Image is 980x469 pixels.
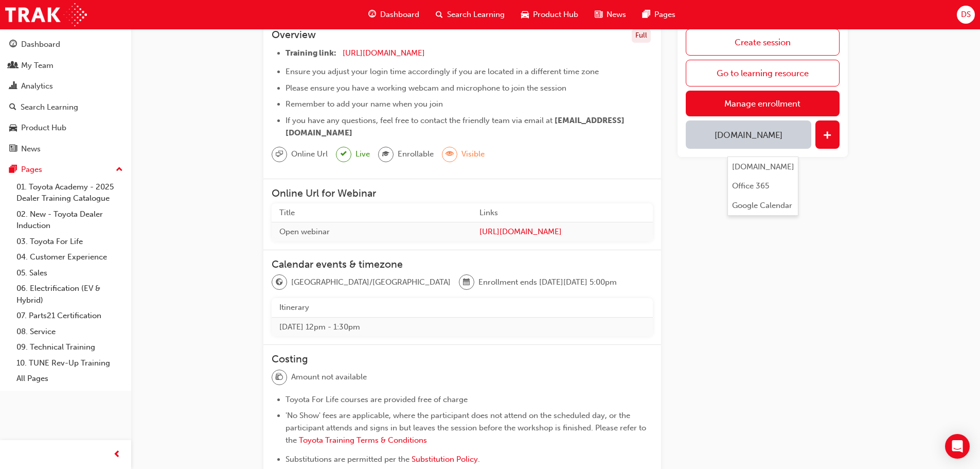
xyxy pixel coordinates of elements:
span: 'No Show' fees are applicable, where the participant does not attend on the scheduled day, or the... [286,411,648,445]
span: [EMAIL_ADDRESS][DOMAIN_NAME] [286,116,625,137]
div: News [21,143,41,155]
span: Dashboard [380,9,419,21]
span: car-icon [521,8,529,21]
a: Go to learning resource [686,60,840,86]
span: Ensure you adjust your login time accordingly if you are located in a different time zone [286,67,599,76]
div: Dashboard [21,39,60,50]
button: DS [957,6,975,24]
button: [DOMAIN_NAME] [686,120,811,149]
a: My Team [4,56,127,75]
h3: Overview [272,29,316,43]
a: search-iconSearch Learning [427,4,513,25]
a: Search Learning [4,98,127,117]
span: Online Url [291,148,328,160]
span: Product Hub [533,9,578,21]
span: search-icon [9,103,16,112]
div: [DOMAIN_NAME] [732,161,794,173]
a: Manage enrollment [686,91,840,116]
span: Search Learning [447,9,505,21]
span: Training link: [286,48,336,58]
th: Title [272,203,472,222]
span: guage-icon [9,40,17,49]
span: [GEOGRAPHIC_DATA]/[GEOGRAPHIC_DATA] [291,276,451,288]
div: Office 365 [732,180,769,192]
h3: Calendar events & timezone [272,258,653,270]
span: tick-icon [341,148,347,161]
a: 10. TUNE Rev-Up Training [12,355,127,371]
span: Substitutions are permitted per the [286,455,409,464]
span: Please ensure you have a working webcam and microphone to join the session [286,83,566,93]
th: Itinerary [272,298,653,317]
span: people-icon [9,61,17,71]
a: All Pages [12,371,127,387]
div: Google Calendar [732,200,792,212]
a: 03. Toyota For Life [12,234,127,250]
span: news-icon [9,145,17,154]
span: sessionType_ONLINE_URL-icon [276,148,283,161]
span: Enrollment ends [DATE][DATE] 5:00pm [478,276,617,288]
a: Product Hub [4,118,127,137]
a: 05. Sales [12,265,127,281]
div: Search Learning [21,101,78,113]
th: Links [472,203,653,222]
div: Full [632,29,651,43]
span: prev-icon [113,448,121,461]
span: DS [961,9,971,21]
div: Product Hub [21,122,66,134]
span: Enrollable [398,148,434,160]
span: If you have any questions, feel free to contact the friendly team via email at [286,116,553,125]
a: 09. Technical Training [12,339,127,355]
a: 04. Customer Experience [12,249,127,265]
button: Google Calendar [728,196,798,215]
a: car-iconProduct Hub [513,4,586,25]
span: graduationCap-icon [382,148,389,161]
a: 06. Electrification (EV & Hybrid) [12,281,127,308]
span: search-icon [436,8,443,21]
span: Pages [654,9,675,21]
span: Toyota For Life courses are provided free of charge [286,395,468,404]
div: My Team [21,60,54,72]
div: Open Intercom Messenger [945,434,970,459]
div: Analytics [21,80,53,92]
img: Trak [5,3,87,26]
span: guage-icon [368,8,376,21]
span: Remember to add your name when you join [286,99,443,109]
a: Analytics [4,77,127,96]
div: Pages [21,164,42,176]
a: pages-iconPages [634,4,684,25]
a: news-iconNews [586,4,634,25]
span: eye-icon [446,148,453,161]
button: plus-icon [815,120,840,149]
span: pages-icon [643,8,650,21]
a: News [4,140,127,159]
button: [DOMAIN_NAME] [728,157,798,177]
button: Pages [4,160,127,179]
td: [DATE] 12pm - 1:30pm [272,317,653,336]
span: Visible [461,148,485,160]
span: News [607,9,626,21]
span: Live [355,148,370,160]
a: [URL][DOMAIN_NAME] [479,226,645,238]
a: guage-iconDashboard [360,4,427,25]
span: globe-icon [276,276,283,289]
a: 08. Service [12,324,127,340]
a: 07. Parts21 Certification [12,308,127,324]
button: DashboardMy TeamAnalyticsSearch LearningProduct HubNews [4,33,127,160]
span: plus-icon [823,131,832,141]
span: news-icon [595,8,602,21]
a: [URL][DOMAIN_NAME] [343,48,425,58]
span: Amount not available [291,371,367,383]
a: Create session [686,29,840,56]
span: up-icon [116,163,123,177]
button: Office 365 [728,177,798,196]
a: Toyota Training Terms & Conditions [299,436,427,445]
span: money-icon [276,371,283,384]
span: calendar-icon [463,276,470,289]
a: 02. New - Toyota Dealer Induction [12,206,127,234]
h3: Costing [272,353,653,365]
a: Substitution Policy. [412,455,480,464]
